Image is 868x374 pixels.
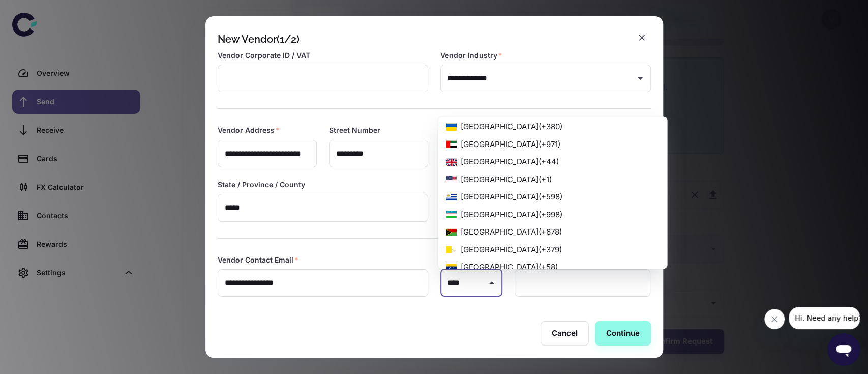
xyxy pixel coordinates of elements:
[218,180,305,190] label: State / Province / County
[329,125,380,135] label: Street Number
[541,321,589,346] button: Cancel
[438,223,667,241] li: [GEOGRAPHIC_DATA] ( +678 )
[595,321,651,346] button: Continue
[438,258,667,276] li: [GEOGRAPHIC_DATA] ( +58 )
[218,50,310,61] label: Vendor Corporate ID / VAT
[218,255,298,265] label: Vendor Contact Email
[485,276,499,290] button: Close
[438,171,667,189] li: [GEOGRAPHIC_DATA] ( +1 )
[6,7,73,15] span: Hi. Need any help?
[764,309,785,329] iframe: Close message
[438,136,667,154] li: [GEOGRAPHIC_DATA] ( +971 )
[633,71,647,85] button: Open
[218,125,280,135] label: Vendor Address
[438,118,667,136] li: [GEOGRAPHIC_DATA] ( +380 )
[438,206,667,224] li: [GEOGRAPHIC_DATA] ( +998 )
[827,333,860,366] iframe: Button to launch messaging window
[218,33,300,45] div: New Vendor (1/2)
[440,50,502,61] label: Vendor Industry
[438,241,667,259] li: [GEOGRAPHIC_DATA] ( +379 )
[789,307,860,329] iframe: Message from company
[438,188,667,206] li: [GEOGRAPHIC_DATA] ( +598 )
[438,153,667,171] li: [GEOGRAPHIC_DATA] ( +44 )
